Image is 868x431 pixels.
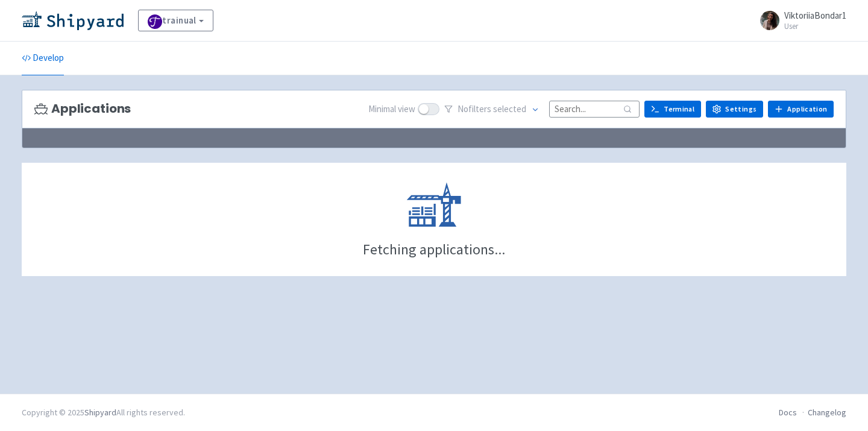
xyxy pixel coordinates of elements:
[644,101,701,118] a: Terminal
[363,242,505,257] div: Fetching applications...
[549,101,640,117] input: Search...
[138,10,213,31] a: trainual
[84,407,116,418] a: Shipyard
[34,102,131,116] h3: Applications
[753,11,846,30] a: ViktoriiaBondar1 User
[779,407,797,418] a: Docs
[808,407,846,418] a: Changelog
[493,103,526,115] span: selected
[768,101,834,118] a: Application
[784,22,846,30] small: User
[458,102,526,116] span: No filter s
[22,42,64,75] a: Develop
[368,102,415,116] span: Minimal view
[22,406,185,419] div: Copyright © 2025 All rights reserved.
[784,10,846,21] span: ViktoriiaBondar1
[706,101,763,118] a: Settings
[22,11,124,30] img: Shipyard logo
